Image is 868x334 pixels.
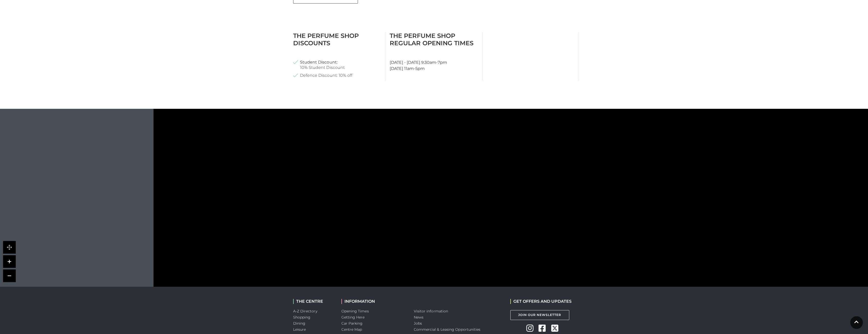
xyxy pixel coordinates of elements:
[293,32,382,47] h3: The Perfume Shop Discounts
[341,309,369,313] a: Opening Times
[386,32,482,81] div: [DATE] - [DATE] 9:30am-7pm [DATE] 11am-5pm
[293,327,306,332] a: Leisure
[341,327,362,332] a: Centre Map
[390,32,478,47] h3: The Perfume Shop Regular Opening Times
[414,327,481,332] a: Commercial & Leasing Opportunities
[341,315,365,320] a: Getting Here
[293,315,311,320] a: Shopping
[414,309,448,313] a: Visitor information
[414,315,423,320] a: News
[293,309,317,313] a: A-Z Directory
[293,299,334,304] h2: THE CENTRE
[510,310,569,320] a: Join Our Newsletter
[341,321,363,326] a: Car Parking
[293,321,306,326] a: Dining
[414,321,422,326] a: Jobs
[293,73,382,78] li: Defence Discount: 10% off
[300,59,338,65] strong: Student Discount:
[341,299,406,304] h2: INFORMATION
[293,59,382,70] li: 10% Student Discount
[510,299,572,304] h2: GET OFFERS AND UPDATES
